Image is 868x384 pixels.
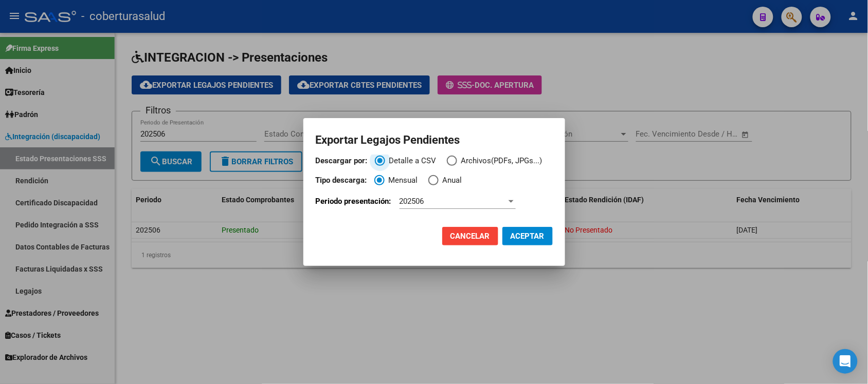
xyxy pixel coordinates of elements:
mat-radio-group: Descargar por: [316,155,553,172]
strong: Tipo descarga: [316,176,367,185]
span: Mensual [385,175,418,186]
mat-radio-group: Tipo de descarga: [316,175,553,191]
span: Periodo presentación: [316,197,391,206]
h2: Exportar Legajos Pendientes [316,130,553,150]
span: 202506 [400,197,424,206]
span: Anual [439,175,462,186]
span: Detalle a CSV [385,155,437,167]
button: Cancelar [442,227,498,245]
span: Cancelar [450,232,490,241]
span: Archivos(PDFs, JPGs...) [457,155,542,167]
span: ACEPTAR [511,232,545,241]
div: Open Intercom Messenger [833,349,858,374]
strong: Descargar por: [316,156,368,165]
button: ACEPTAR [502,227,553,245]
